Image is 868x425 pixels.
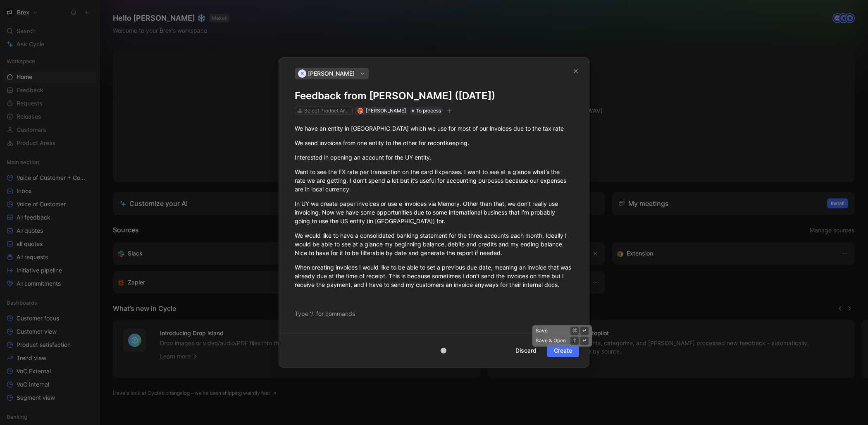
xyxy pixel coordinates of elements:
[308,69,355,79] span: [PERSON_NAME]
[433,345,505,356] button: Feedback autopilot
[358,108,362,113] img: avatar
[298,69,306,78] div: S
[554,346,572,356] span: Create
[366,107,406,114] span: [PERSON_NAME]
[295,153,573,162] div: Interested in opening an account for the UY entity.
[515,346,537,356] span: Discard
[295,124,573,133] div: We have an entity in [GEOGRAPHIC_DATA] which we use for most of our invoices due to the tax rate
[295,89,573,103] h1: Feedback from [PERSON_NAME] ([DATE])
[295,138,573,147] div: We send invoices from one entity to the other for recordkeeping.
[416,107,441,115] span: To process
[304,107,351,115] div: Select Product Areas
[508,344,544,357] button: Discard
[295,167,573,193] div: Want to see the FX rate per transaction on the card Expenses. I want to see at a glance what’s th...
[295,231,573,257] div: We would like to have a consolidated banking statement for the three accounts each month. Ideally...
[547,344,579,357] button: Create
[410,107,443,115] div: To process
[451,346,503,356] span: Feedback autopilot
[295,263,573,289] div: When creating invoices I would like to be able to set a previous due date, meaning an invoice tha...
[295,199,573,225] div: In UY we create paper invoices or use e-invoices via Memory. Other than that, we don’t really use...
[295,68,369,79] button: S[PERSON_NAME]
